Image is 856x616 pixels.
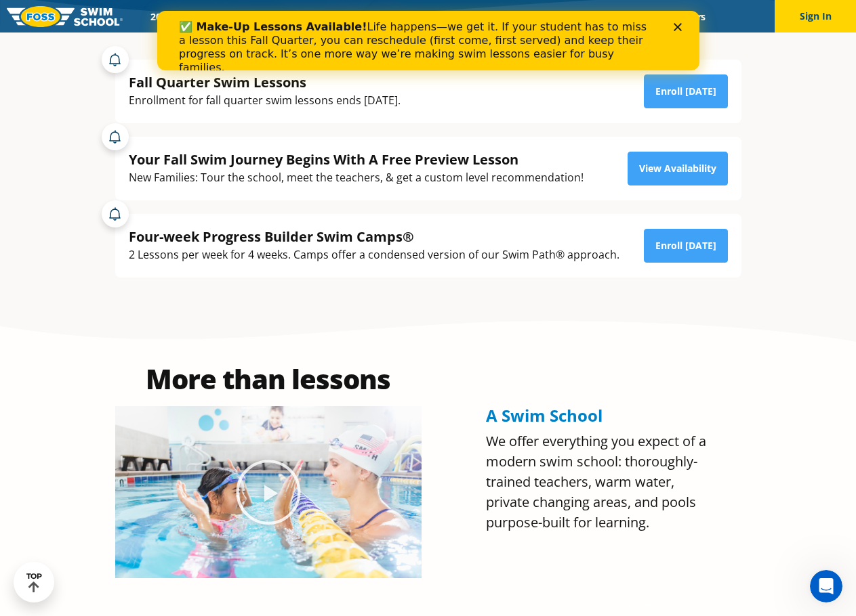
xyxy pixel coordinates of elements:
div: Fall Quarter Swim Lessons [129,73,401,91]
a: Swim Like [PERSON_NAME] [475,10,619,23]
b: ✅ Make-Up Lessons Available! [22,9,209,22]
div: Enrollment for fall quarter swim lessons ends [DATE]. [129,91,401,110]
div: Four-week Progress Builder Swim Camps® [129,227,619,246]
a: Careers [661,10,717,23]
div: 2 Lessons per week for 4 weeks. Camps offer a condensed version of our Swim Path® approach. [129,246,619,264]
div: New Families: Tour the school, meet the teachers, & get a custom level recommendation! [129,169,584,187]
div: Close [516,12,530,20]
a: Enroll [DATE] [644,229,728,263]
div: TOP [26,572,42,593]
span: We offer everything you expect of a modern swim school: thoroughly-trained teachers, warm water, ... [486,432,706,531]
a: Schools [224,10,281,23]
span: A Swim School [486,404,603,426]
a: Swim Path® Program [281,10,399,23]
iframe: Intercom live chat [810,570,842,602]
h2: More than lessons [115,366,422,393]
a: Enroll [DATE] [644,74,728,108]
a: About FOSS [399,10,475,23]
div: Play Video about Olympian Regan Smith, FOSS [235,458,302,526]
a: 2025 Calendar [139,10,224,23]
a: View Availability [628,152,728,185]
a: Blog [618,10,661,23]
img: FOSS Swim School Logo [7,6,123,27]
iframe: Intercom live chat banner [157,11,699,70]
div: Life happens—we get it. If your student has to miss a lesson this Fall Quarter, you can reschedul... [22,9,499,64]
div: Your Fall Swim Journey Begins With A Free Preview Lesson [129,150,584,169]
img: Olympian Regan Smith, FOSS [115,406,422,578]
